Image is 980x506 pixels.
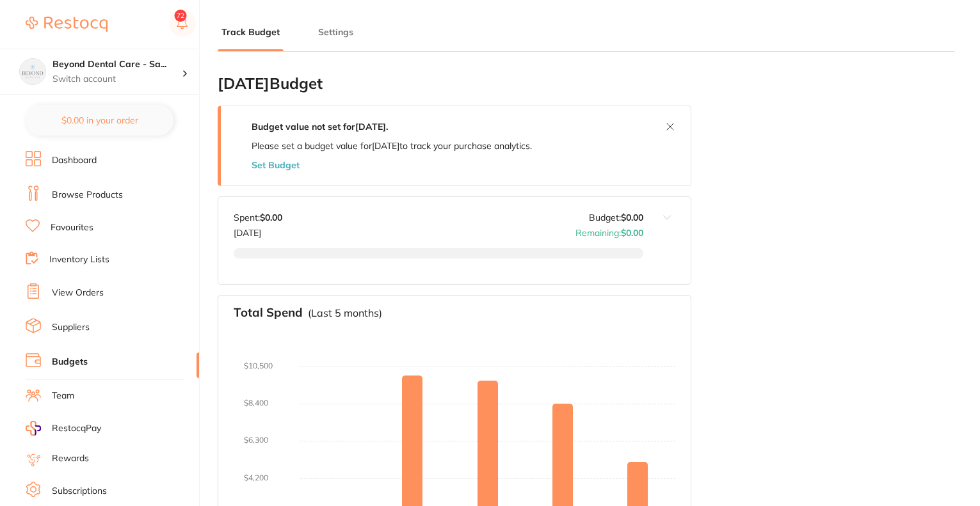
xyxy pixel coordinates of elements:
[52,58,182,71] h4: Beyond Dental Care - Sandstone Point
[26,10,108,39] a: Restocq Logo
[234,212,282,223] p: Spent:
[52,452,89,465] a: Rewards
[49,253,109,266] a: Inventory Lists
[589,212,643,223] p: Budget:
[575,223,643,238] p: Remaining:
[52,189,123,202] a: Browse Products
[52,287,104,299] a: View Orders
[52,485,107,498] a: Subscriptions
[218,26,284,38] button: Track Budget
[20,59,45,84] img: Beyond Dental Care - Sandstone Point
[252,121,388,132] strong: Budget value not set for [DATE] .
[52,356,88,368] a: Budgets
[234,306,303,320] h3: Total Spend
[252,141,532,151] p: Please set a budget value for [DATE] to track your purchase analytics.
[26,421,41,436] img: RestocqPay
[621,227,643,239] strong: $0.00
[26,17,108,32] img: Restocq Logo
[252,160,300,170] button: Set Budget
[52,73,182,86] p: Switch account
[621,212,643,223] strong: $0.00
[260,212,282,223] strong: $0.00
[52,154,97,167] a: Dashboard
[26,105,173,136] button: $0.00 in your order
[308,307,382,319] p: (Last 5 months)
[234,223,282,238] p: [DATE]
[52,390,74,402] a: Team
[51,221,93,234] a: Favourites
[218,75,691,93] h2: [DATE] Budget
[52,422,101,435] span: RestocqPay
[26,421,101,436] a: RestocqPay
[52,321,90,334] a: Suppliers
[314,26,357,38] button: Settings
